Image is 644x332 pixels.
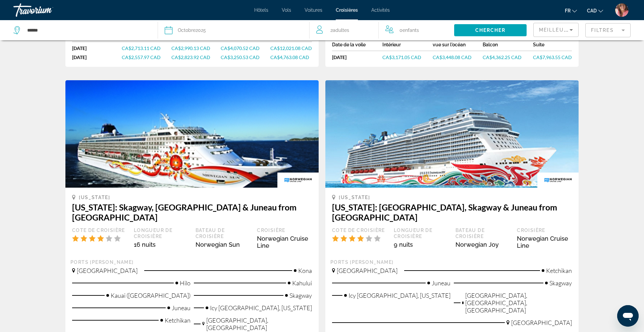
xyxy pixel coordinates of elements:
[172,304,191,312] span: Juneau
[178,26,206,35] div: 2025
[305,7,322,13] a: Voitures
[165,317,191,324] span: Ketchikan
[134,241,189,248] div: 16 nuits
[270,45,312,51] a: CA$12,021.08 CAD
[433,42,483,51] div: vue sur l'océan
[210,304,312,312] span: Icy [GEOGRAPHIC_DATA], [US_STATE]
[180,279,191,287] span: Hilo
[221,45,270,51] a: CA$4,070.52 CAD
[122,54,161,60] span: CA$2,557.97 CAD
[257,227,312,233] div: Croisière
[221,54,260,60] span: CA$3,250.53 CAD
[382,54,433,60] a: CA$3,171.05 CAD
[270,54,312,60] a: CA$4,763.08 CAD
[330,259,574,265] div: Ports [PERSON_NAME]
[394,227,449,239] div: Longueur de croisière
[483,54,522,60] span: CA$4,362.25 CAD
[617,305,639,327] iframe: Bouton de lancement de la fenêtre de messagerie
[122,54,171,60] a: CA$2,557.97 CAD
[517,235,572,249] div: Norwegian Cruise Line
[254,7,268,13] a: Hôtels
[298,267,312,274] span: Kona
[72,202,312,222] h3: [US_STATE]: Skagway, [GEOGRAPHIC_DATA] & Juneau from [GEOGRAPHIC_DATA]
[196,241,251,248] div: Norwegian Sun
[549,279,572,287] span: Skagway
[72,54,122,60] div: [DATE]
[565,8,571,13] span: fr
[325,80,579,188] img: 1610013830.png
[292,279,312,287] span: Kahului
[171,45,221,51] a: CA$2,990.13 CAD
[483,42,533,51] div: Balcon
[171,54,221,60] a: CA$2,823.92 CAD
[465,292,572,314] span: [GEOGRAPHIC_DATA], [GEOGRAPHIC_DATA], [GEOGRAPHIC_DATA]
[65,80,319,188] img: 1610016600.png
[546,267,572,274] span: Ketchikan
[454,24,527,36] button: Chercher
[122,45,171,51] a: CA$2,713.11 CAD
[111,292,191,299] span: Kauai ([GEOGRAPHIC_DATA])
[615,3,629,17] img: Z
[585,23,631,38] button: Filter
[433,54,483,60] a: CA$3,448.08 CAD
[336,7,358,13] a: Croisières
[348,292,450,299] span: Icy [GEOGRAPHIC_DATA], [US_STATE]
[565,6,577,15] button: Change language
[394,241,449,248] div: 9 nuits
[196,227,251,239] div: Bateau de croisière
[79,195,110,200] span: [US_STATE]
[455,241,511,248] div: Norwegian Joy
[382,54,421,60] span: CA$3,171.05 CAD
[221,45,260,51] span: CA$4,070.52 CAD
[587,6,603,15] button: Change currency
[511,319,572,326] span: [GEOGRAPHIC_DATA]
[539,27,603,33] span: Meilleures affaires
[289,292,312,299] span: Skagway
[539,26,573,34] mat-select: Sort by
[332,54,382,60] div: [DATE]
[72,45,122,51] div: [DATE]
[221,54,270,60] a: CA$3,250.53 CAD
[613,3,631,17] button: User Menu
[433,54,472,60] span: CA$3,448.08 CAD
[587,8,597,13] span: CAD
[206,317,312,331] span: [GEOGRAPHIC_DATA], [GEOGRAPHIC_DATA]
[399,26,419,35] span: 0
[277,173,319,188] img: ncl.gif
[332,202,572,222] h3: [US_STATE]: [GEOGRAPHIC_DATA], Skagway & Juneau from [GEOGRAPHIC_DATA]
[371,7,390,13] a: Activités
[270,54,309,60] span: CA$4,763.08 CAD
[337,267,397,274] span: [GEOGRAPHIC_DATA]
[77,267,138,274] span: [GEOGRAPHIC_DATA]
[178,28,196,33] span: Octobre
[171,54,210,60] span: CA$2,823.92 CAD
[533,54,572,60] a: CA$7,963.55 CAD
[282,7,291,13] a: Vols
[332,227,387,233] div: Cote de croisière
[339,195,370,200] span: [US_STATE]
[13,1,80,19] a: Travorium
[475,28,506,33] span: Chercher
[483,54,533,60] a: CA$4,362.25 CAD
[165,20,302,40] button: Octobre2025
[70,259,314,265] div: Ports [PERSON_NAME]
[517,227,572,233] div: Croisière
[382,42,433,51] div: Intérieur
[333,28,349,33] span: Adultes
[332,42,382,51] div: Date de la voile
[330,26,349,35] span: 2
[122,45,161,51] span: CA$2,713.11 CAD
[533,42,572,51] div: Suite
[310,20,454,40] button: Travelers: 2 adults, 0 children
[171,45,210,51] span: CA$2,990.13 CAD
[432,279,450,287] span: Juneau
[72,227,127,233] div: Cote de croisière
[257,235,312,249] div: Norwegian Cruise Line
